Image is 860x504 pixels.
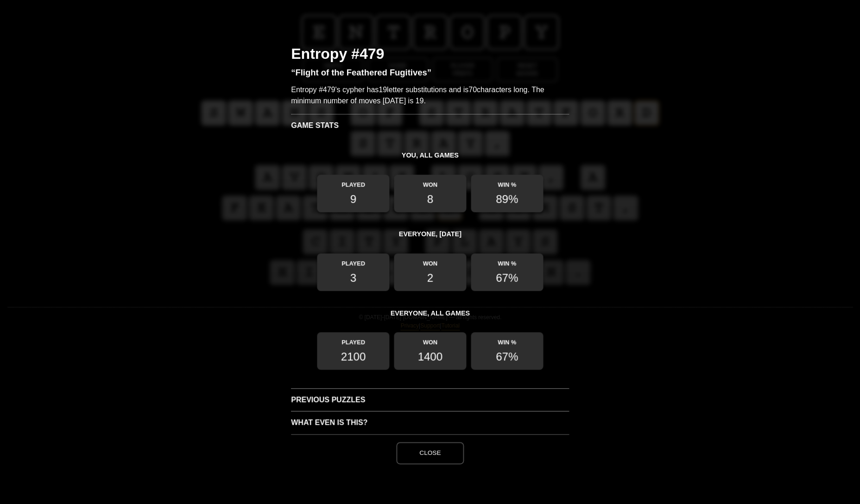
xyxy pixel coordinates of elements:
[394,267,466,291] span: 2
[291,302,569,321] h4: Everyone, all games
[379,86,387,94] span: 19
[396,442,464,464] button: Close
[471,253,543,267] h5: Win %
[471,175,543,188] h5: Win %
[291,411,569,434] h3: What even is this?
[394,188,466,212] span: 8
[317,333,389,346] h5: Played
[291,144,569,164] h4: You, all games
[471,188,543,212] span: 89%
[317,175,389,188] h5: Played
[317,253,389,267] h5: Played
[291,46,569,69] h2: Entropy #479
[317,346,389,370] span: 2100
[317,267,389,291] span: 3
[291,389,569,411] h3: Previous Puzzles
[394,346,466,370] span: 1400
[291,69,569,84] h3: “Flight of the Feathered Fugitives”
[291,114,569,137] h3: Game Stats
[471,333,543,346] h5: Win %
[291,223,569,243] h4: Everyone, [DATE]
[471,267,543,291] span: 67%
[394,175,466,188] h5: Won
[291,84,569,114] p: Entropy #479's cypher has letter substitutions and is characters long. The minimum number of move...
[394,253,466,267] h5: Won
[317,188,389,212] span: 9
[471,346,543,370] span: 67%
[468,86,477,94] span: 70
[394,333,466,346] h5: Won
